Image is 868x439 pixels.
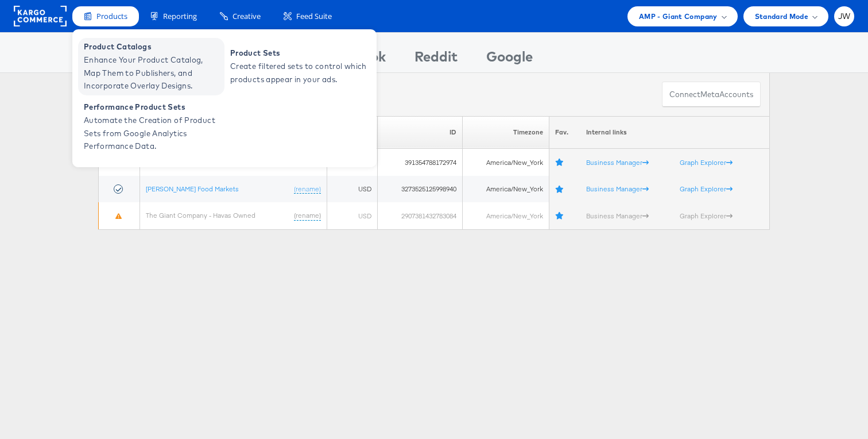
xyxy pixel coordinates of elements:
[96,11,127,22] span: Products
[462,176,549,203] td: America/New_York
[294,184,321,194] a: (rename)
[680,211,733,220] a: Graph Explorer
[639,10,718,22] span: AMP - Giant Company
[78,98,224,156] a: Performance Product Sets Automate the Creation of Product Sets from Google Analytics Performance ...
[378,149,462,176] td: 391354788172974
[296,11,332,22] span: Feed Suite
[146,211,255,219] a: The Giant Company - Havas Owned
[755,10,808,22] span: Standard Mode
[146,184,239,193] a: [PERSON_NAME] Food Markets
[680,184,733,193] a: Graph Explorer
[586,158,649,167] a: Business Manager
[327,202,378,229] td: USD
[662,82,761,107] button: ConnectmetaAccounts
[84,40,222,53] span: Product Catalogs
[378,176,462,203] td: 3273525125998940
[700,89,719,100] span: meta
[680,158,733,167] a: Graph Explorer
[327,176,378,203] td: USD
[232,11,261,22] span: Creative
[462,149,549,176] td: America/New_York
[294,211,321,221] a: (rename)
[414,47,458,72] div: Reddit
[230,60,368,86] span: Create filtered sets to control which products appear in your ads.
[462,202,549,229] td: America/New_York
[163,11,197,22] span: Reporting
[586,184,649,193] a: Business Manager
[224,38,371,95] a: Product Sets Create filtered sets to control which products appear in your ads.
[84,101,222,114] span: Performance Product Sets
[230,47,368,60] span: Product Sets
[78,38,224,95] a: Product Catalogs Enhance Your Product Catalog, Map Them to Publishers, and Incorporate Overlay De...
[378,116,462,149] th: ID
[378,202,462,229] td: 2907381432783084
[84,53,222,93] span: Enhance Your Product Catalog, Map Them to Publishers, and Incorporate Overlay Designs.
[838,13,851,20] span: JW
[586,211,649,220] a: Business Manager
[462,116,549,149] th: Timezone
[84,114,222,153] span: Automate the Creation of Product Sets from Google Analytics Performance Data.
[486,47,533,72] div: Google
